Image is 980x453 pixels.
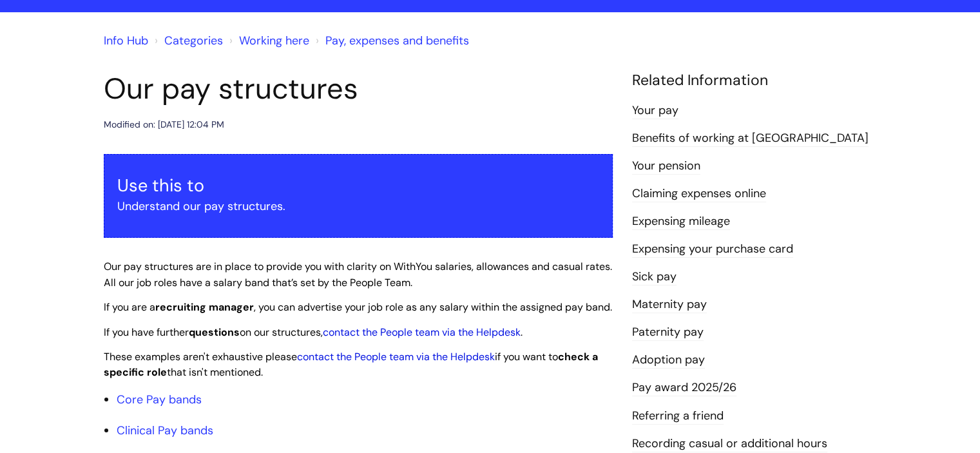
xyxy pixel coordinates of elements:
h1: Our pay structures [104,72,613,106]
a: Core Pay bands [117,392,202,407]
li: Solution home [151,30,223,51]
a: Adoption pay [632,352,705,369]
a: Benefits of working at [GEOGRAPHIC_DATA] [632,130,869,147]
strong: recruiting manager [155,300,254,314]
li: Working here [226,30,309,51]
a: contact the People team via the Helpdesk [323,325,521,339]
a: Pay, expenses and benefits [325,33,469,48]
p: Understand our pay structures. [117,196,599,217]
a: Maternity pay [632,296,707,313]
a: Referring a friend [632,408,724,425]
span: Our pay structures are in place to provide you with clarity on WithYou salaries, allowances and c... [104,260,612,289]
a: contact the People team via the Helpdesk [297,350,495,363]
a: Info Hub [104,33,148,48]
h4: Related Information [632,72,877,90]
a: Sick pay [632,269,677,285]
a: Clinical Pay bands [117,423,213,438]
a: Recording casual or additional hours [632,436,827,452]
span: If you have further on our structures, . [104,325,523,339]
a: Expensing your purchase card [632,241,793,258]
li: Pay, expenses and benefits [312,30,469,51]
a: Categories [164,33,223,48]
a: Expensing mileage [632,213,730,230]
span: If you are a , you can advertise your job role as any salary within the assigned pay band. [104,300,612,314]
span: These examples aren't exhaustive please if you want to that isn't mentioned. [104,350,598,380]
h3: Use this to [117,175,599,196]
strong: questions [189,325,240,339]
div: Modified on: [DATE] 12:04 PM [104,117,224,133]
a: Your pay [632,102,678,119]
a: Working here [239,33,309,48]
a: Claiming expenses online [632,186,766,202]
a: Pay award 2025/26 [632,380,736,396]
a: Paternity pay [632,324,704,341]
a: Your pension [632,158,700,175]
